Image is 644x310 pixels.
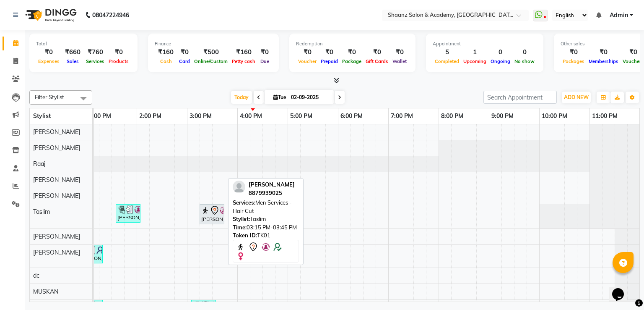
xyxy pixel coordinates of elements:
div: Total [36,40,131,47]
div: ₹160 [155,47,177,57]
div: Appointment [433,40,537,47]
span: Services: [233,199,255,206]
span: Card [177,58,192,64]
span: Stylist [33,112,51,120]
span: [PERSON_NAME] [33,233,80,240]
img: logo [21,3,79,27]
span: Packages [561,58,587,64]
span: Gift Cards [364,58,390,64]
button: ADD NEW [562,92,591,103]
span: Completed [433,58,461,64]
span: [PERSON_NAME] [33,144,80,152]
span: Services [84,58,106,64]
span: No show [512,58,537,64]
a: 8:00 PM [439,110,465,122]
div: ₹760 [84,47,106,57]
span: Time: [233,224,247,231]
span: Tue [271,94,288,100]
span: Men Services - Hair Cut [233,199,292,214]
div: ₹500 [192,47,230,57]
span: Ongoing [488,58,512,64]
span: dc [33,272,39,279]
iframe: chat widget [609,276,636,302]
div: ₹0 [36,47,62,57]
input: Search Appointment [483,91,557,104]
div: ₹0 [587,47,621,57]
img: profile [233,181,245,193]
span: Cash [158,58,174,64]
a: 6:00 PM [338,110,365,122]
span: Package [340,58,364,64]
a: 2:00 PM [137,110,164,122]
span: Products [106,58,131,64]
span: Filter Stylist [35,94,64,100]
div: Finance [155,40,272,47]
div: Redemption [296,40,409,47]
span: Expenses [36,58,62,64]
span: Petty cash [230,58,257,64]
div: ₹0 [561,47,587,57]
div: ₹160 [230,47,257,57]
span: [PERSON_NAME] [249,181,295,188]
div: 5 [433,47,461,57]
input: 2025-09-02 [288,91,330,104]
span: Upcoming [461,58,488,64]
span: ADD NEW [564,94,589,100]
span: Today [231,91,252,104]
span: Sales [65,58,81,64]
a: 9:00 PM [489,110,516,122]
div: ₹0 [390,47,409,57]
div: TK01 [233,231,299,240]
span: Prepaid [319,58,340,64]
a: 4:00 PM [238,110,264,122]
div: ₹0 [340,47,364,57]
div: ₹0 [319,47,340,57]
span: Stylist: [233,215,250,222]
span: [PERSON_NAME] [33,249,80,256]
a: 11:00 PM [590,110,620,122]
div: 0 [488,47,512,57]
span: [PERSON_NAME] [33,176,80,184]
div: [PERSON_NAME], TK05, 01:35 PM-02:05 PM, Men Services - Shave [117,205,140,221]
span: Memberships [587,58,621,64]
span: [PERSON_NAME] [33,192,80,200]
div: 1 [461,47,488,57]
span: Voucher [296,58,319,64]
div: ₹0 [257,47,272,57]
div: Taslim [233,215,299,223]
span: Due [258,58,271,64]
div: 8879939025 [249,189,295,197]
a: 1:00 PM [87,110,113,122]
span: Taslim [33,208,50,215]
a: 7:00 PM [389,110,415,122]
div: ₹0 [296,47,319,57]
div: 0 [512,47,537,57]
span: Online/Custom [192,58,230,64]
a: 5:00 PM [288,110,314,122]
span: MUSKAN [33,288,58,295]
span: Token ID: [233,232,257,239]
span: [PERSON_NAME] [33,128,80,136]
span: Raaj [33,160,45,168]
div: 03:15 PM-03:45 PM [233,223,299,232]
div: ₹0 [177,47,192,57]
a: 3:00 PM [187,110,214,122]
span: Admin [610,11,628,20]
div: ₹0 [106,47,131,57]
div: [PERSON_NAME], TK01, 03:15 PM-03:45 PM, Men Services - Hair Cut [200,205,223,223]
a: 10:00 PM [540,110,569,122]
div: ₹660 [62,47,84,57]
span: Wallet [390,58,409,64]
div: ₹0 [364,47,390,57]
b: 08047224946 [92,3,129,27]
